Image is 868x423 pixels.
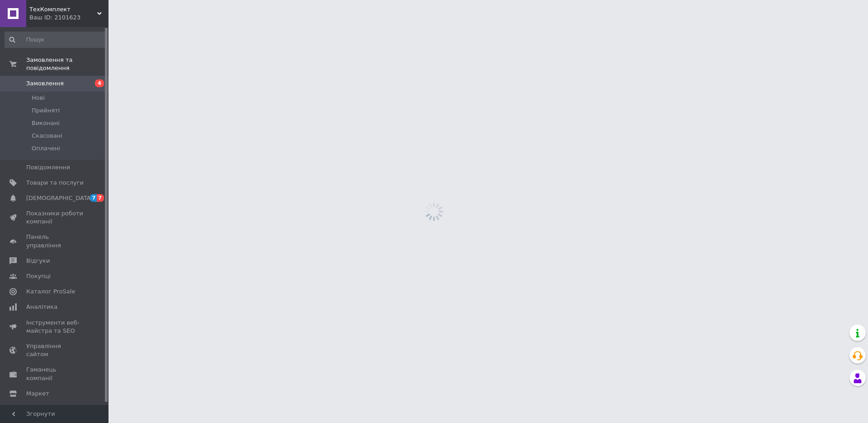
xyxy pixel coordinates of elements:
span: Нові [32,94,45,102]
span: Скасовані [32,132,62,140]
span: [DEMOGRAPHIC_DATA] [26,194,93,202]
span: Замовлення та повідомлення [26,56,108,72]
span: Маркет [26,390,49,398]
span: ТехКомплект [29,5,97,14]
span: Замовлення [26,79,64,88]
span: Виконані [32,119,60,127]
span: Аналітика [26,303,57,311]
span: Відгуки [26,257,50,265]
input: Пошук [5,32,107,48]
span: Каталог ProSale [26,288,75,296]
span: Покупці [26,272,51,280]
span: Управління сайтом [26,342,84,358]
span: Товари та послуги [26,179,84,187]
span: 7 [90,194,97,202]
span: Панель управління [26,233,84,249]
span: 4 [95,79,104,87]
span: Повідомлення [26,163,70,172]
div: Ваш ID: 2101623 [29,14,108,22]
span: Оплачені [32,144,60,153]
span: Показники роботи компанії [26,209,84,226]
span: Прийняті [32,107,60,115]
span: Інструменти веб-майстра та SEO [26,319,84,335]
span: 7 [97,194,104,202]
span: Гаманець компанії [26,366,84,382]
